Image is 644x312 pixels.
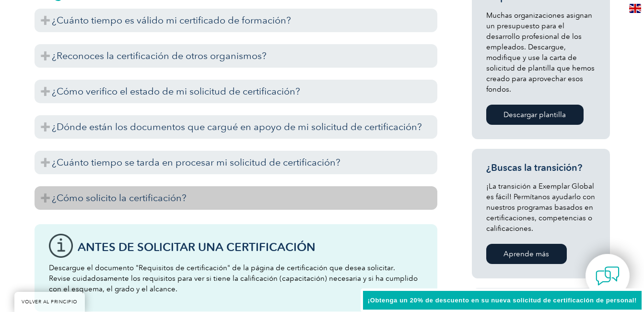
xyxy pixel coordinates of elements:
a: Descargar plantilla [486,105,584,125]
p: Muchas organizaciones asignan un presupuesto para el desarrollo profesional de los empleados. Des... [486,10,596,95]
p: Descargue el documento "Requisitos de certificación" de la página de certificación que desea soli... [49,263,423,294]
h3: Antes de solicitar una certificación [78,241,423,253]
a: Aprende más [486,244,567,264]
span: ¡Obtenga un 20% de descuento en su nueva solicitud de certificación de personal! [368,297,637,304]
h3: ¿Buscas la transición? [486,162,596,174]
h3: ¿Cuánto tiempo es válido mi certificado de formación? [35,9,437,32]
h3: ¿Cuánto tiempo se tarda en procesar mi solicitud de certificación? [35,151,437,174]
h3: ¿Reconoces la certificación de otros organismos? [35,44,437,68]
a: VOLVER AL PRINCIPIO [14,292,85,312]
p: ¡La transición a Exemplar Global es fácil! Permítanos ayudarlo con nuestros programas basados en ... [486,181,596,234]
h3: ¿Cómo verifico el estado de mi solicitud de certificación? [35,80,437,103]
img: contact-chat.png [596,264,620,288]
h3: ¿Dónde están los documentos que cargué en apoyo de mi solicitud de certificación? [35,115,437,139]
img: en [629,4,641,13]
h3: ¿Cómo solicito la certificación? [35,186,437,210]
